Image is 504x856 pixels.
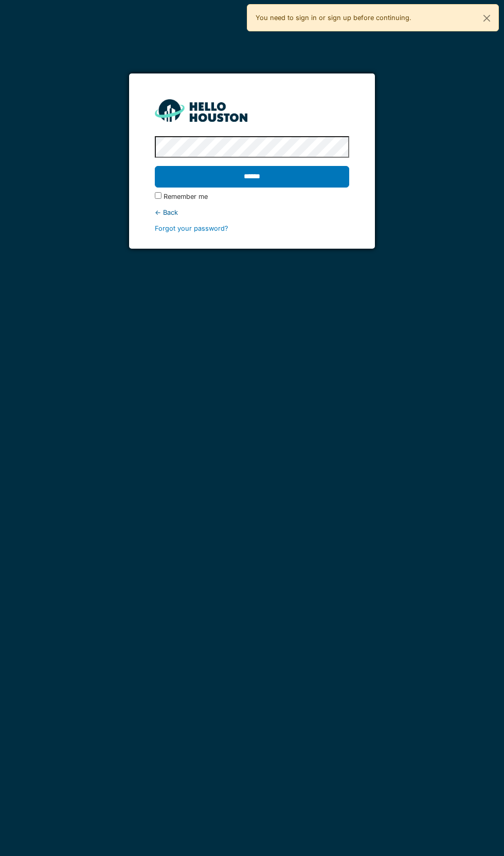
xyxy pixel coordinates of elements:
a: Forgot your password? [155,225,228,232]
div: ← Back [155,208,349,217]
button: Close [475,5,498,32]
img: HH_line-BYnF2_Hg.png [155,99,247,121]
label: Remember me [164,192,208,201]
div: You need to sign in or sign up before continuing. [247,4,499,31]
